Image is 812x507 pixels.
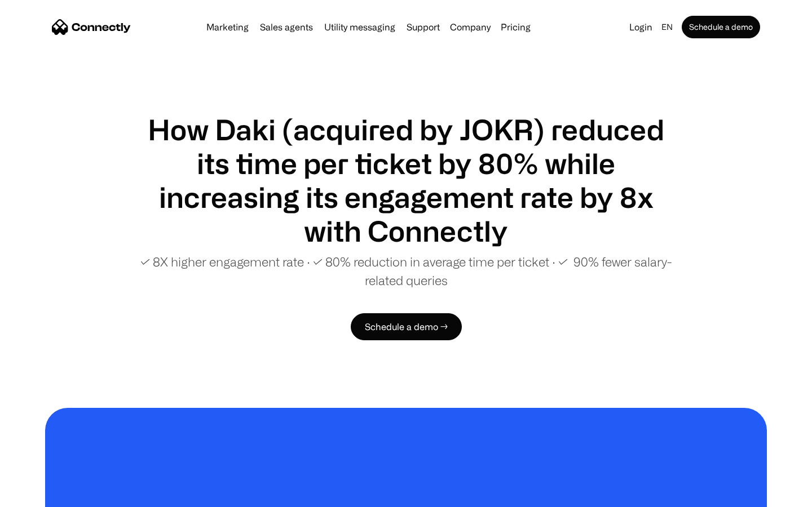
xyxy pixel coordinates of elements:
[255,23,317,32] a: Sales agents
[682,16,760,38] a: Schedule a demo
[320,23,400,32] a: Utility messaging
[450,19,491,35] div: Company
[135,113,677,248] h1: How Daki (acquired by JOKR) reduced its time per ticket by 80% while increasing its engagement ra...
[351,313,462,340] a: Schedule a demo →
[625,19,657,35] a: Login
[496,23,535,32] a: Pricing
[202,23,253,32] a: Marketing
[135,252,677,290] p: ✓ 8X higher engagement rate ∙ ✓ 80% reduction in average time per ticket ∙ ✓ 90% fewer salary-rel...
[11,486,68,503] aside: Language selected: English
[402,23,444,32] a: Support
[661,19,673,35] div: en
[23,487,68,503] ul: Language list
